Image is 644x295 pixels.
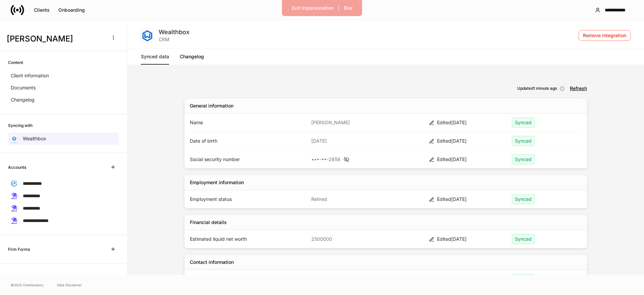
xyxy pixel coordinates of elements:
[311,196,424,203] p: Retired
[311,156,424,163] div: •••-••-2658
[517,85,557,91] h6: Updated 1 minute ago
[512,234,535,244] div: Synced
[11,282,44,288] span: © 2025 OneAdvisory
[190,259,234,266] div: Contact information
[512,136,535,146] div: Synced
[8,274,41,280] h6: [PERSON_NAME]
[11,72,49,79] p: Client information
[30,5,54,15] button: Clients
[570,86,587,91] button: Refresh
[8,94,119,106] a: Changelog
[512,274,535,284] div: Synced
[437,196,506,203] div: Edited [DATE]
[190,156,306,163] p: Social security number
[190,119,306,126] p: Name
[437,138,506,144] div: Edited [DATE]
[11,84,36,91] p: Documents
[339,3,357,13] button: Blur
[437,119,506,126] div: Edited [DATE]
[583,33,626,38] div: Remove integration
[512,118,535,128] div: Synced
[190,196,306,203] p: Employment status
[190,138,306,144] p: Date of birth
[311,236,424,242] p: 2500000
[57,282,82,288] a: Data Disclaimer
[8,133,119,145] a: Wealthbox
[311,138,424,144] p: [DATE]
[579,30,631,41] button: Remove integration
[8,246,30,252] h6: Firm Forms
[180,49,204,65] a: Changelog
[190,179,244,186] div: Employment information
[190,102,233,109] div: General information
[159,36,191,43] div: CRM
[54,5,89,15] button: Onboarding
[292,6,333,10] div: Exit Impersonation
[8,164,26,170] h6: Accounts
[58,8,85,12] div: Onboarding
[159,28,191,36] div: Wealthbox
[190,236,306,242] p: Estimated liquid net worth
[34,8,50,12] div: Clients
[560,85,565,92] div: This integration will automatically refresh.
[437,156,506,163] div: Edited [DATE]
[311,119,424,126] p: [PERSON_NAME]
[23,135,46,142] p: Wealthbox
[512,154,535,164] div: Synced
[437,236,506,242] div: Edited [DATE]
[8,70,119,82] a: Client information
[11,96,35,103] p: Changelog
[8,82,119,94] a: Documents
[7,33,104,44] h3: [PERSON_NAME]
[512,194,535,204] div: Synced
[8,59,23,66] h6: Content
[141,49,169,65] a: Synced data
[8,122,33,129] h6: Syncing with
[287,3,338,13] button: Exit Impersonation
[190,219,227,226] div: Financial details
[344,6,353,10] div: Blur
